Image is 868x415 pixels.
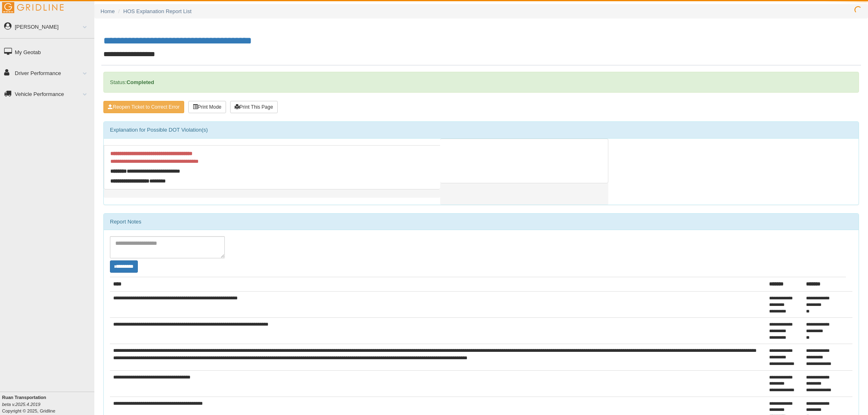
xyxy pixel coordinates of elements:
[2,2,64,13] img: Gridline
[230,101,278,113] button: Print This Page
[188,101,226,113] button: Print Mode
[123,8,192,14] a: HOS Explanation Report List
[2,402,40,407] i: beta v.2025.4.2019
[104,214,859,230] div: Report Notes
[103,72,859,93] div: Status:
[103,101,184,113] button: Reopen Ticket
[110,260,138,273] button: Change Filter Options
[2,395,46,400] b: Ruan Transportation
[104,122,859,138] div: Explanation for Possible DOT Violation(s)
[2,394,94,414] div: Copyright © 2025, Gridline
[101,8,115,14] a: Home
[126,79,154,85] strong: Completed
